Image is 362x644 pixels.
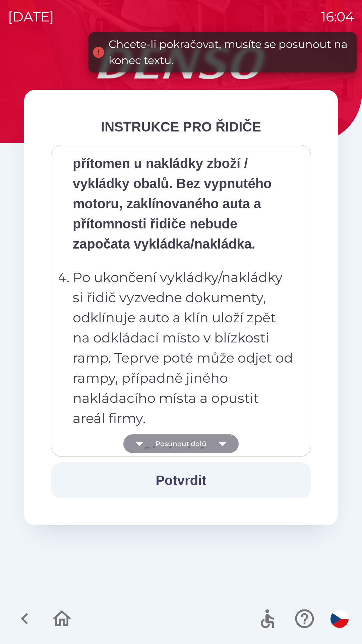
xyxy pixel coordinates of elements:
[321,7,354,27] p: 16:04
[123,434,239,453] button: Posunout dolů
[8,7,54,27] p: [DATE]
[73,267,293,428] p: Po ukončení vykládky/nakládky si řidič vyzvedne dokumenty, odklínuje auto a klín uloží zpět na od...
[51,117,311,137] div: INSTRUKCE PRO ŘIDIČE
[330,610,349,628] img: cs flag
[24,47,338,79] img: Logo
[109,36,350,68] div: Chcete-li pokračovat, musíte se posunout na konec textu.
[51,462,311,498] button: Potvrdit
